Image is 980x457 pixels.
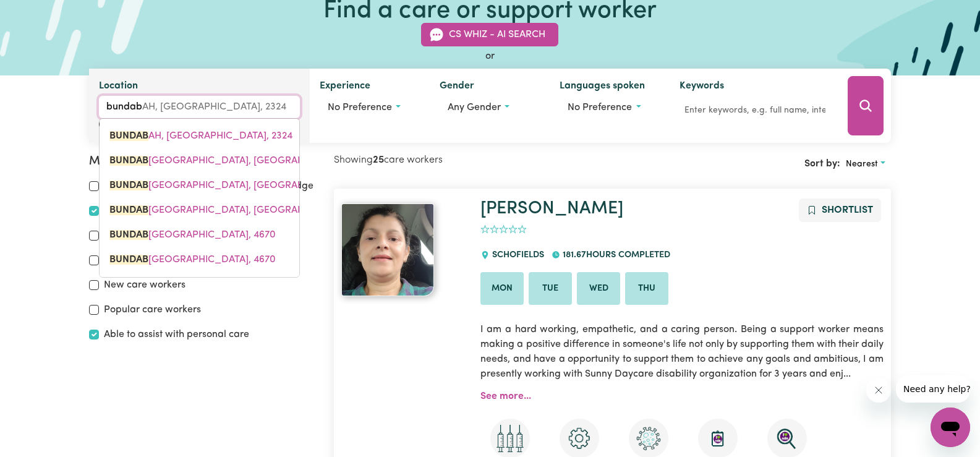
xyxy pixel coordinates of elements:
h2: Showing care workers [334,155,612,166]
div: 181.67 hours completed [552,239,678,272]
mark: BUNDAB [109,181,148,190]
span: Any gender [448,103,501,113]
button: CS Whiz - AI Search [421,23,558,46]
img: View Michelle's profile [341,203,434,296]
mark: BUNDAB [109,156,148,166]
button: Worker language preferences [560,96,660,119]
span: Sort by: [804,159,840,169]
a: BUNDABERG CENTRAL, Queensland, 4670 [100,173,299,198]
span: [GEOGRAPHIC_DATA], [GEOGRAPHIC_DATA], 4670 [109,181,381,190]
span: [GEOGRAPHIC_DATA], [GEOGRAPHIC_DATA], 4670 [109,156,381,166]
label: Able to assist with personal care [104,327,249,342]
span: [GEOGRAPHIC_DATA], 4670 [109,255,276,265]
iframe: Message from company [896,375,970,403]
a: BUNDABERG, Queensland, 4670 [100,148,299,173]
p: I am a hard working, empathetic, and a caring person. Being a support worker means making a posit... [480,315,883,389]
mark: BUNDAB [109,230,148,240]
a: BUNDABAH, New South Wales, 2324 [100,124,299,148]
label: Location [99,79,138,96]
li: Available on Thu [625,272,668,305]
div: SCHOFIELDS [480,239,551,272]
h2: More filters: [89,155,319,169]
mark: BUNDAB [109,255,148,265]
input: Enter keywords, e.g. full name, interests [680,101,830,120]
mark: BUNDAB [109,205,148,215]
button: Add to shortlist [799,199,881,222]
span: AH, [GEOGRAPHIC_DATA], 2324 [109,131,292,141]
a: BUNDABERG DC, Queensland, 4670 [100,198,299,223]
a: Michelle [341,203,466,296]
div: or [89,49,891,64]
span: Nearest [846,160,878,169]
li: Available on Mon [480,272,524,305]
span: No preference [328,103,392,113]
label: Gender [440,79,474,96]
label: Keywords [680,79,724,96]
button: Worker gender preference [440,96,540,119]
span: Shortlist [822,205,873,215]
label: New care workers [104,278,185,293]
a: BUNDABERG NORTH, Queensland, 4670 [100,247,299,272]
a: See more... [480,391,531,401]
div: menu-options [99,118,300,278]
div: add rating by typing an integer from 0 to 5 or pressing arrow keys [480,223,527,237]
input: Enter a suburb [99,96,300,118]
span: No preference [568,103,632,113]
button: Sort search results [840,155,891,174]
iframe: Button to launch messaging window [931,408,970,447]
mark: BUNDAB [109,131,148,141]
button: Worker experience options [320,96,420,119]
label: Experience [320,79,370,96]
span: [GEOGRAPHIC_DATA], [GEOGRAPHIC_DATA], 4670 [109,205,381,215]
iframe: Close message [866,378,891,403]
span: Need any help? [7,9,75,19]
button: Search [848,76,884,135]
li: Available on Tue [529,272,572,305]
li: Available on Wed [577,272,620,305]
a: BUNDABERG EAST, Queensland, 4670 [100,223,299,247]
a: [PERSON_NAME] [480,200,623,218]
span: [GEOGRAPHIC_DATA], 4670 [109,230,276,240]
label: Languages spoken [560,79,645,96]
label: Popular care workers [104,302,201,317]
b: 25 [373,155,384,165]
